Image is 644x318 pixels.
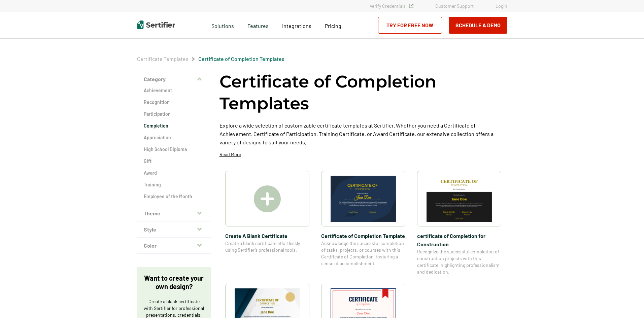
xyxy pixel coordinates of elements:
[321,240,405,267] span: Acknowledge the successful completion of tasks, projects, or courses with this Certificate of Com...
[331,176,396,222] img: Certificate of Completion Template
[219,71,507,114] h1: Certificate of Completion Templates
[144,122,204,129] a: Completion
[496,3,507,9] a: Login
[417,248,501,275] span: Recognize the successful completion of construction projects with this certificate, highlighting ...
[282,23,311,29] span: Integrations
[378,17,442,34] a: Try for Free Now
[144,99,204,106] a: Recognition
[325,23,341,29] span: Pricing
[144,87,204,94] a: Achievement
[137,221,211,238] button: Style
[282,21,311,29] a: Integrations
[137,205,211,221] button: Theme
[321,171,405,275] a: Certificate of Completion TemplateCertificate of Completion TemplateAcknowledge the successful co...
[219,121,507,146] p: Explore a wide selection of customizable certificate templates at Sertifier. Whether you need a C...
[417,171,501,275] a: certificate of Completion for Constructioncertificate of Completion for ConstructionRecognize the...
[144,111,204,117] a: Participation
[409,4,413,8] img: Verified
[225,232,309,240] span: Create A Blank Certificate
[144,274,204,291] p: Want to create your own design?
[211,21,234,29] span: Solutions
[144,170,204,176] a: Award
[198,56,284,62] a: Certificate of Completion Templates
[137,71,211,87] button: Category
[137,56,284,62] div: Breadcrumb
[247,21,269,29] span: Features
[435,3,474,9] a: Customer Support
[225,240,309,253] span: Create a blank certificate effortlessly using Sertifier’s professional tools.
[144,146,204,153] a: High School Diploma
[144,181,204,188] a: Training
[137,238,211,254] button: Color
[137,21,175,29] img: Sertifier | Digital Credentialing Platform
[144,158,204,165] a: Gift
[137,87,211,205] div: Category
[321,232,405,240] span: Certificate of Completion Template
[325,21,341,29] a: Pricing
[219,151,241,158] p: Read More
[144,193,204,200] a: Employee of the Month
[370,3,413,9] a: Verify Credentials
[417,232,501,248] span: certificate of Completion for Construction
[137,56,189,62] a: Certificate Templates
[427,176,492,222] img: certificate of Completion for Construction
[254,185,281,212] img: Create A Blank Certificate
[144,134,204,141] a: Appreciation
